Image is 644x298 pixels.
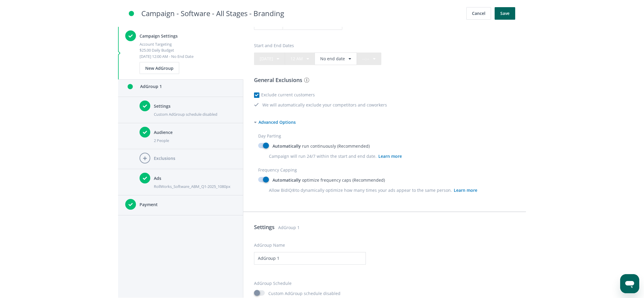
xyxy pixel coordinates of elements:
div: [DATE] 12:00 AM - No End Date [140,53,236,59]
label: AdGroup Schedule [254,280,292,287]
a: Learn more [452,187,477,193]
label: optimize frequency caps (Recommended) [258,177,511,183]
iframe: Button to launch messaging window [620,274,639,293]
h4: Settings [154,103,236,109]
div: Campaign will run 24/7 within the start and end date. [269,153,511,160]
div: Custom AdGroup schedule disabled [154,111,236,117]
label: Day Parting [258,133,281,139]
span: Learn more [454,187,477,193]
button: New AdGroup [140,62,179,74]
button: Cancel [466,7,491,20]
div: 2 People [154,138,236,143]
span: Advanced Options [257,119,296,125]
h2: Campaign - Software - All Stages - Branding [141,8,284,19]
label: Custom AdGroup schedule disabled [254,290,340,297]
label: Frequency Capping [258,167,297,173]
h4: Audience [154,129,236,136]
button: Save [495,7,515,20]
div: Account Targeting [140,41,236,47]
a: Learn more [377,153,402,159]
h4: Campaign Settings [140,33,236,39]
span: Automatically [273,177,301,183]
h3: Settings [254,223,275,231]
span: Automatically [273,143,301,149]
label: Start and End Dates [254,42,294,49]
div: RollWorks_Software_ABM_Q1-2025_1080px [154,183,236,189]
h4: Payment [140,201,236,208]
div: Allow BidIQ to dynamically optimize how many times your ads appear to the same person. [269,187,511,194]
h4: Exclusions [154,155,236,162]
p: AdGroup 1 [140,83,233,90]
div: 12 AM [285,53,315,65]
button: [DATE] [254,53,285,65]
div: We will automatically exclude your competitors and coworkers [254,102,515,108]
button: No end date [315,53,357,65]
h3: General Exclusions [254,76,515,84]
h4: Ads [154,175,236,182]
span: AdGroup 1 [278,224,515,231]
label: AdGroup Name [254,242,285,248]
label: run continuously (Recommended) [258,143,511,149]
label: Exclude current customers [263,92,315,98]
span: ® [292,187,295,193]
div: $25.00 Daily Budget [140,47,236,53]
div: --:-- [357,53,381,65]
span: Learn more [378,153,402,159]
